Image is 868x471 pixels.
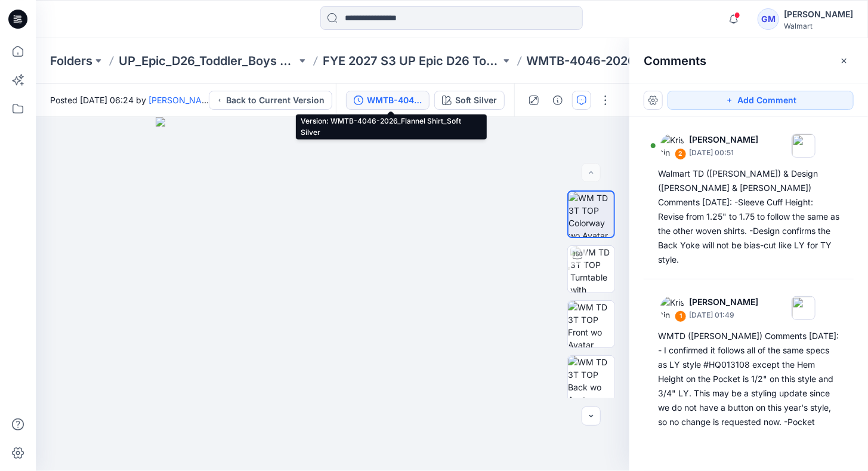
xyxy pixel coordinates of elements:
img: WM TD 3T TOP Back wo Avatar [568,356,614,402]
p: [PERSON_NAME] [689,133,758,147]
button: Details [548,91,567,110]
div: Walmart [784,21,853,30]
div: GM [758,8,779,30]
a: Folders [50,53,92,69]
button: Back to Current Version [209,91,332,110]
p: WMTB-4046-2026_Flannel Shirt [527,53,705,69]
span: Posted [DATE] 06:24 by [50,94,209,106]
p: [DATE] 01:49 [689,309,758,321]
div: WMTB-4046-2026_Flannel Shirt_Soft Silver [367,94,422,107]
div: 1 [675,310,687,322]
div: Soft Silver [455,94,497,107]
img: Kristin Veit [660,296,684,320]
button: Soft Silver [434,91,505,110]
img: Kristin Veit [660,134,684,158]
h2: Comments [644,54,706,68]
a: UP_Epic_D26_Toddler_Boys Tops & Bottoms [119,53,296,69]
div: [PERSON_NAME] [784,7,853,21]
img: WM TD 3T TOP Front wo Avatar [568,301,614,347]
p: [DATE] 00:51 [689,147,758,159]
button: WMTB-4046-2026_Flannel Shirt_Soft Silver [346,91,430,110]
div: 2 [675,148,687,160]
img: WM TD 3T TOP Turntable with Avatar [570,246,614,293]
a: [PERSON_NAME] [149,95,217,105]
img: WM TD 3T TOP Colorway wo Avatar [569,192,614,237]
button: Add Comment [668,91,854,110]
p: [PERSON_NAME] [689,295,758,309]
img: eyJhbGciOiJIUzI1NiIsImtpZCI6IjAiLCJzbHQiOiJzZXMiLCJ0eXAiOiJKV1QifQ.eyJkYXRhIjp7InR5cGUiOiJzdG9yYW... [156,117,509,471]
div: Walmart TD ([PERSON_NAME]) & Design ([PERSON_NAME] & [PERSON_NAME]) Comments [DATE]: -Sleeve Cuff... [658,167,839,267]
a: FYE 2027 S3 UP Epic D26 Toddler Boy Tops & Bottoms [323,53,501,69]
